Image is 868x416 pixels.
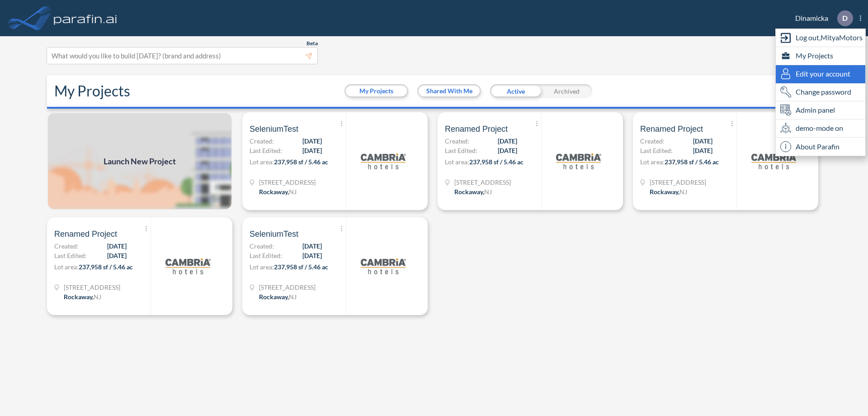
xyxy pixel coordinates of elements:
span: Created: [250,241,274,251]
div: Active [490,84,541,98]
div: My Projects [776,47,865,65]
span: Lot area: [640,158,665,166]
span: [DATE] [498,136,517,146]
span: 321 Mt Hope Ave [259,177,316,187]
button: Shared With Me [419,86,480,96]
span: Last Edited: [250,146,282,155]
span: Lot area: [250,158,274,166]
img: logo [52,9,119,27]
img: logo [165,244,211,289]
span: Admin panel [796,105,835,115]
span: NJ [94,293,101,301]
span: NJ [289,293,297,301]
span: Created: [250,136,274,146]
span: SeleniumTest [250,229,298,239]
span: Rockaway , [259,188,289,196]
div: demo-mode on [776,120,865,138]
span: Created: [445,136,469,146]
span: 237,958 sf / 5.46 ac [469,158,524,166]
span: Rockaway , [454,188,484,196]
div: About Parafin [776,138,865,156]
span: NJ [484,188,492,196]
h2: My Projects [54,82,130,100]
span: Rockaway , [650,188,679,196]
span: Rockaway , [259,293,289,301]
span: Rockaway , [64,293,94,301]
div: Rockaway, NJ [454,187,492,196]
div: Rockaway, NJ [259,187,297,196]
span: 321 Mt Hope Ave [650,177,706,187]
span: [DATE] [302,136,322,146]
div: Change password [776,83,865,101]
span: SeleniumTest [250,124,298,134]
span: 321 Mt Hope Ave [64,282,120,292]
span: Lot area: [445,158,469,166]
span: Last Edited: [640,146,673,155]
span: [DATE] [302,241,322,251]
span: [DATE] [693,146,712,155]
span: Change password [796,86,851,97]
span: Renamed Project [54,229,117,239]
span: [DATE] [302,146,322,155]
span: [DATE] [693,136,712,146]
span: 237,958 sf / 5.46 ac [274,158,328,166]
span: Renamed Project [640,124,703,134]
span: 321 Mt Hope Ave [259,282,316,292]
span: Last Edited: [445,146,477,155]
span: 237,958 sf / 5.46 ac [79,263,133,271]
span: [DATE] [107,241,127,251]
span: Log out, MityaMotors [796,32,863,43]
span: i [780,141,791,152]
span: Beta [307,40,318,47]
span: [DATE] [107,251,127,260]
div: Rockaway, NJ [259,292,297,301]
img: add [47,112,232,210]
span: Edit your account [796,68,850,79]
div: Dinamicka [782,10,861,26]
span: Created: [640,136,665,146]
button: My Projects [346,86,407,96]
span: Lot area: [54,263,79,271]
img: logo [751,139,797,184]
span: demo-mode on [796,123,843,134]
span: Created: [54,241,79,251]
span: Renamed Project [445,124,508,134]
div: Rockaway, NJ [650,187,687,196]
span: NJ [289,188,297,196]
div: Rockaway, NJ [64,292,101,301]
span: Launch New Project [104,155,176,167]
div: Log out [776,29,865,47]
span: [DATE] [302,251,322,260]
div: Admin panel [776,101,865,120]
span: My Projects [796,50,833,61]
span: 321 Mt Hope Ave [454,177,511,187]
span: About Parafin [796,141,840,152]
a: Launch New Project [47,112,232,210]
span: 237,958 sf / 5.46 ac [665,158,719,166]
img: logo [556,139,601,184]
p: D [842,14,848,22]
div: Archived [541,84,592,98]
span: Last Edited: [54,251,87,260]
span: [DATE] [498,146,517,155]
span: Lot area: [250,263,274,271]
span: NJ [679,188,687,196]
div: Edit user [776,65,865,83]
img: logo [361,244,406,289]
span: 237,958 sf / 5.46 ac [274,263,328,271]
span: Last Edited: [250,251,282,260]
img: logo [361,139,406,184]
